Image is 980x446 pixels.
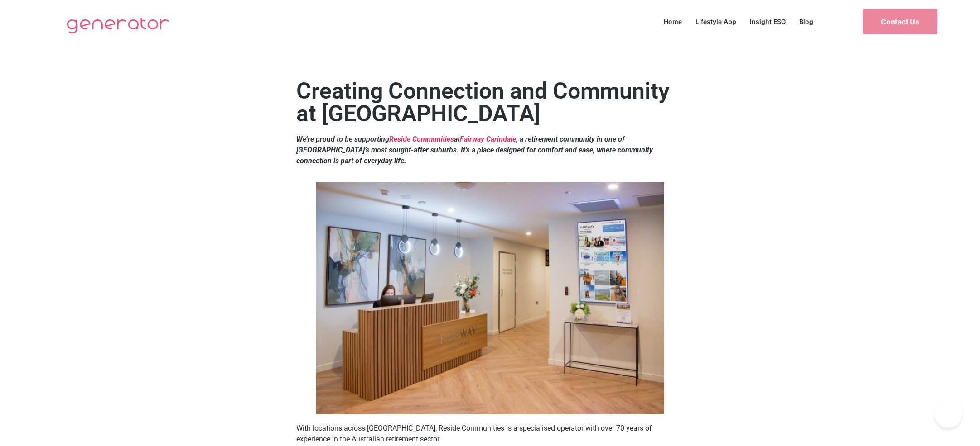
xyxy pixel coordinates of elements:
a: Lifestyle App [689,15,743,28]
span: Contact Us [881,18,919,25]
iframe: Toggle Customer Support [935,401,962,428]
a: Contact Us [863,9,937,34]
a: Fairway Carindale [460,135,516,143]
strong: We’re proud to be supporting at , a retirement community in one of [GEOGRAPHIC_DATA]’s most sough... [296,135,653,165]
a: Home [657,15,689,28]
a: Reside Communities [389,135,454,143]
h2: Creating Connection and Community at [GEOGRAPHIC_DATA] [296,80,684,125]
a: Insight ESG [743,15,792,28]
p: With locations across [GEOGRAPHIC_DATA], Reside Communities is a specialised operator with over 7... [296,423,684,445]
a: Blog [792,15,820,28]
nav: Menu [657,15,820,28]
